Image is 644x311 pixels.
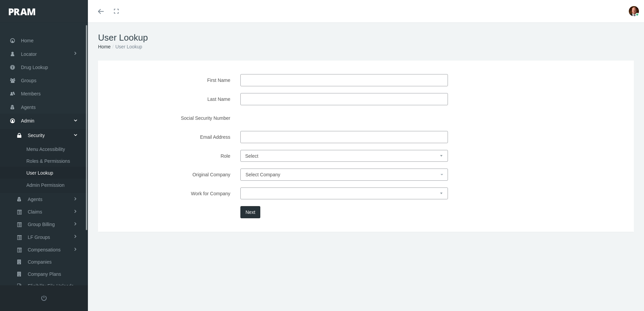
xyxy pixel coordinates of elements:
span: Compensations [28,244,61,256]
span: Menu Accessibility [26,143,65,155]
img: PRAM_20_x_78.png [9,8,35,15]
span: Home [21,34,33,47]
span: Locator [21,48,37,61]
img: S_Profile_Picture_693.jpg [629,6,639,16]
span: Select Company [245,172,280,177]
span: Members [21,87,41,100]
span: Eligibility File Uploads [28,280,74,292]
span: Security [28,130,45,141]
span: Drug Lookup [21,61,48,74]
label: Email Address [105,131,235,143]
label: Original Company [105,169,235,181]
label: Social Security Number [105,112,235,124]
span: LF Groups [28,231,50,243]
span: Roles & Permissions [26,155,70,167]
span: Groups [21,74,37,87]
span: Admin Permission [26,179,65,191]
button: Next [240,206,260,218]
span: Admin [21,114,34,127]
span: User Lookup [26,167,53,179]
a: Home [98,44,111,49]
label: First Name [105,74,235,86]
span: Companies [28,256,52,268]
h1: User Lookup [98,32,634,43]
span: Agents [28,194,43,205]
li: User Lookup [111,43,142,50]
span: Claims [28,206,42,218]
label: Last Name [105,93,235,105]
label: Role [105,150,235,162]
span: Group Billing [28,219,55,230]
span: Agents [21,101,36,114]
label: Work for Company [105,187,235,199]
span: Company Plans [28,268,61,280]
